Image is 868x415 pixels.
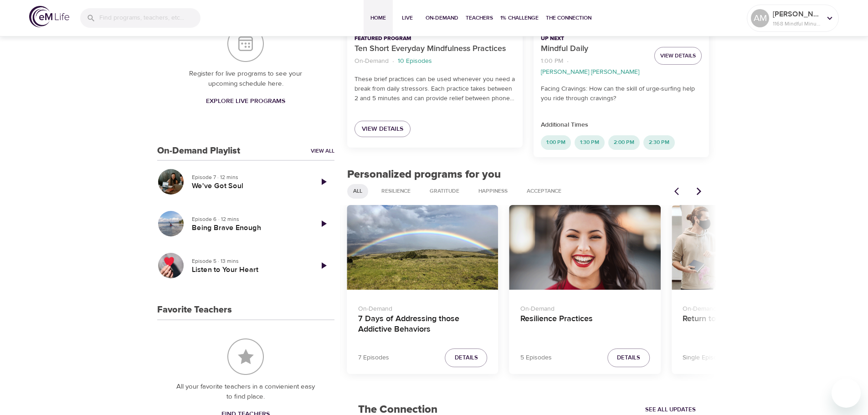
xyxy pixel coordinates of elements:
h4: Return to the Workplace [683,314,812,336]
span: Details [455,353,478,363]
div: Resilience [375,184,416,199]
button: Being Brave Enough [157,210,185,237]
div: 1:30 PM [575,135,605,150]
p: [PERSON_NAME] [PERSON_NAME] [541,67,639,77]
h3: On-Demand Playlist [157,146,240,156]
p: On-Demand [520,301,650,314]
span: 1:30 PM [575,138,605,146]
div: 1:00 PM [541,135,571,150]
p: Mindful Daily [541,43,647,55]
span: Acceptance [521,187,567,195]
span: On-Demand [426,13,458,23]
span: Home [367,13,389,23]
p: Register for live programs to see your upcoming schedule here. [175,69,316,89]
h5: Listen to Your Heart [192,265,305,275]
h3: Favorite Teachers [157,305,232,315]
button: We've Got Soul [157,168,185,195]
p: Ten Short Everyday Mindfulness Practices [354,43,515,55]
button: View Details [654,47,702,65]
div: AM [751,9,769,27]
p: 5 Episodes [520,353,552,363]
span: Explore Live Programs [206,96,285,107]
p: 1168 Mindful Minutes [773,20,821,28]
h4: Resilience Practices [520,314,650,336]
button: Details [445,348,488,367]
button: Next items [689,181,709,201]
button: Resilience Practices [509,205,661,290]
a: Play Episode [313,171,334,193]
span: 2:00 PM [608,138,640,146]
li: · [392,55,394,67]
div: Happiness [473,184,514,199]
p: Additional Times [541,120,702,130]
p: Episode 7 · 12 mins [192,173,305,181]
span: Happiness [473,187,513,195]
li: · [567,55,569,67]
p: These brief practices can be used whenever you need a break from daily stressors. Each practice t... [354,75,515,103]
div: 2:30 PM [643,135,675,150]
span: Resilience [376,187,416,195]
span: View Details [362,123,403,135]
span: See All Updates [645,405,696,415]
p: 7 Episodes [358,353,389,363]
span: The Connection [546,13,591,23]
nav: breadcrumb [541,55,647,77]
h4: 7 Days of Addressing those Addictive Behaviors [358,314,488,336]
p: Featured Program [354,35,515,43]
a: Play Episode [313,213,334,235]
span: 1% Challenge [500,13,539,23]
p: Episode 6 · 12 mins [192,215,305,223]
button: Return to the Workplace [672,205,823,290]
img: Your Live Schedule [227,26,264,62]
span: All [348,187,368,195]
div: All [347,184,368,199]
span: 2:30 PM [643,138,675,146]
button: 7 Days of Addressing those Addictive Behaviors [347,205,498,290]
h5: Being Brave Enough [192,223,305,233]
div: Gratitude [424,184,465,199]
p: On-Demand [358,301,488,314]
a: View All [311,147,334,155]
p: Single Episode [683,353,724,363]
span: Details [617,353,640,363]
p: 1:00 PM [541,56,563,66]
div: Acceptance [521,184,567,199]
p: On-Demand [354,56,389,66]
span: Live [396,13,418,23]
p: 10 Episodes [398,56,432,66]
span: Teachers [466,13,493,23]
img: Favorite Teachers [227,338,264,375]
nav: breadcrumb [354,55,515,67]
p: Facing Cravings: How can the skill of urge-surfing help you ride through cravings? [541,84,702,103]
a: Explore Live Programs [202,93,289,110]
button: Previous items [669,181,689,201]
p: All your favorite teachers in a convienient easy to find place. [175,382,316,402]
button: Details [607,348,650,367]
span: 1:00 PM [541,138,571,146]
span: View Details [660,51,696,61]
iframe: Button to launch messaging window [832,379,861,408]
p: Episode 5 · 13 mins [192,257,305,265]
button: Listen to Your Heart [157,252,185,279]
input: Find programs, teachers, etc... [99,8,200,28]
a: View Details [354,121,411,138]
p: [PERSON_NAME] [773,9,821,20]
h5: We've Got Soul [192,181,305,191]
p: Up Next [541,35,647,43]
img: logo [29,6,69,27]
p: On-Demand [683,301,812,314]
div: 2:00 PM [608,135,640,150]
h2: Personalized programs for you [347,168,709,181]
span: Gratitude [424,187,465,195]
a: Play Episode [313,255,334,277]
